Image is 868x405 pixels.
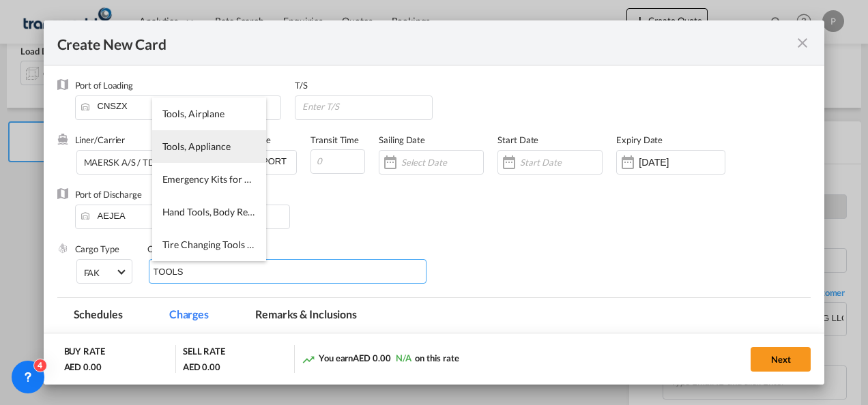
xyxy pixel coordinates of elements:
md-tab-item: Charges [153,298,225,335]
span: Tire Changing Tools and Accessories: Lug Wrenches, Tire Gauges, Tire Mounting Lubricant, Tire Pum... [162,239,608,250]
md-select: Select Cargo type: FAK [76,259,132,284]
div: FAK [84,267,100,278]
label: Port of Discharge [75,189,142,200]
label: Liner/Carrier [75,134,126,145]
button: Next [751,347,811,372]
input: 0 [310,149,365,174]
div: MAERSK A/S / TDWC-[GEOGRAPHIC_DATA] [84,157,263,168]
md-chips-wrap: Chips container with autocompletion. Enter the text area, type text to search, and then use the u... [149,259,427,284]
label: Commodity [147,243,192,254]
label: Sailing Date [379,134,425,145]
img: cargo.png [57,243,68,254]
div: AED 0.00 [64,361,102,373]
input: Chips input. [154,261,278,283]
md-pagination-wrapper: Use the left and right arrow keys to navigate between tabs [57,298,387,335]
md-icon: icon-trending-up [302,352,315,366]
span: N/A [396,352,411,363]
span: Tools, Airplane [162,108,225,119]
input: Enter Port of Loading [82,96,281,117]
span: Emergency Kits for Vehicles Including First Aid Kit, Tools, etc. [162,173,418,185]
label: Service Type [222,134,271,145]
label: Port of Loading [75,80,134,91]
span: Tools, Appliance [162,140,231,152]
label: T/S [295,80,308,91]
div: SELL RATE [183,345,225,361]
md-tab-item: Remarks & Inclusions [239,298,373,335]
span: AED 0.00 [353,352,390,363]
div: BUY RATE [64,345,105,361]
md-tab-item: Schedules [57,298,139,335]
div: Create New Card [57,34,795,51]
label: Transit Time [310,134,359,145]
input: Enter T/S [301,96,432,117]
label: Start Date [497,134,538,145]
span: Hand Tools, Body Rebuilder's [162,206,284,217]
label: Cargo Type [75,243,119,254]
md-icon: icon-close fg-AAA8AD m-0 pointer [794,35,811,51]
label: Expiry Date [616,134,663,145]
div: You earn on this rate [302,352,459,366]
div: AED 0.00 [183,361,220,373]
input: Expiry Date [639,157,725,168]
input: Start Date [520,157,602,168]
md-select: Select Liner: MAERSK A/S / TDWC-DUBAI [76,150,207,175]
md-dialog: Create New Card ... [44,20,825,385]
input: Enter Port of Discharge [82,205,289,226]
input: Select Date [401,157,483,168]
